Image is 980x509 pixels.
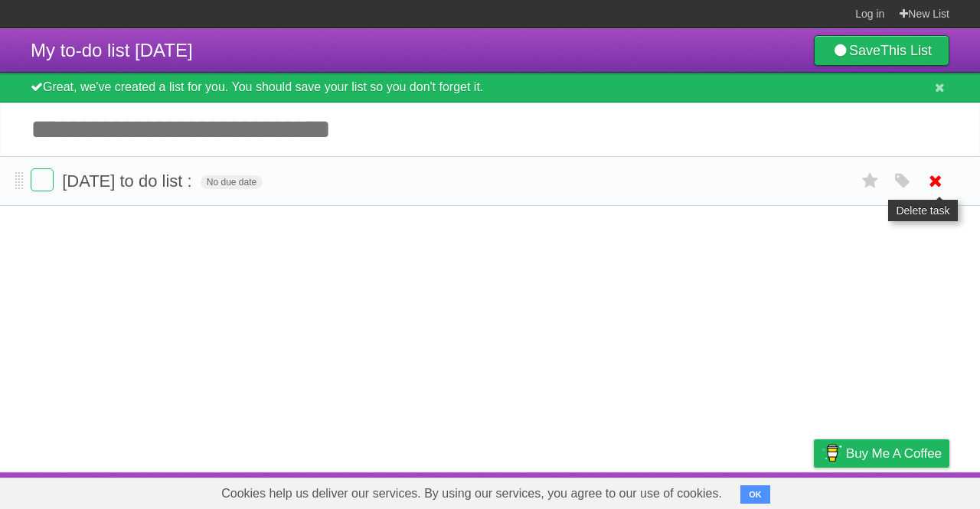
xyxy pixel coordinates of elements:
[201,175,263,189] span: No due date
[610,476,642,505] a: About
[853,476,949,505] a: Suggest a feature
[846,440,942,467] span: Buy me a coffee
[880,43,932,58] b: This List
[661,476,723,505] a: Developers
[740,485,770,504] button: OK
[822,440,842,466] img: Buy me a coffee
[814,35,949,66] a: SaveThis List
[206,478,737,509] span: Cookies help us deliver our services. By using our services, you agree to our use of cookies.
[856,168,885,194] label: Star task
[742,476,776,505] a: Terms
[62,171,196,191] span: [DATE] to do list :
[31,168,54,191] label: Done
[814,439,949,468] a: Buy me a coffee
[794,476,834,505] a: Privacy
[31,40,193,60] span: My to-do list [DATE]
